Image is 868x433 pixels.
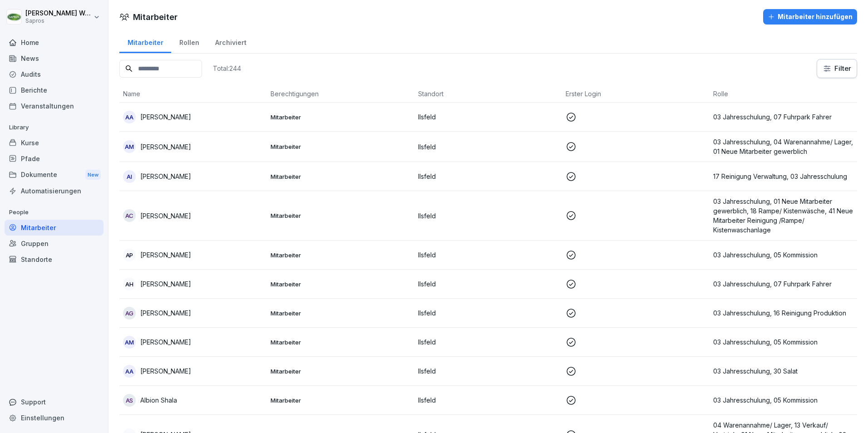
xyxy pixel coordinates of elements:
[418,172,558,181] p: Ilsfeld
[418,112,558,122] p: Ilsfeld
[271,280,411,288] p: Mitarbeiter
[123,209,136,222] div: AC
[140,250,191,260] p: [PERSON_NAME]
[123,336,136,349] div: AM
[140,279,191,289] p: [PERSON_NAME]
[213,64,241,73] p: Total: 244
[5,167,104,183] div: Dokumente
[5,34,104,50] a: Home
[5,220,104,236] a: Mitarbeiter
[267,85,414,103] th: Berechtigungen
[123,170,136,183] div: AI
[562,85,710,103] th: Erster Login
[5,66,104,82] a: Audits
[763,9,857,25] button: Mitarbeiter hinzufügen
[713,172,853,181] p: 17 Reinigung Verwaltung, 03 Jahresschulung
[140,366,191,376] p: [PERSON_NAME]
[140,112,191,122] p: [PERSON_NAME]
[5,135,104,151] a: Kurse
[418,366,558,376] p: Ilsfeld
[418,395,558,405] p: Ilsfeld
[140,395,177,405] p: Albion Shala
[768,12,853,22] div: Mitarbeiter hinzufügen
[5,167,104,183] a: DokumenteNew
[713,137,853,156] p: 03 Jahresschulung, 04 Warenannahme/ Lager, 01 Neue Mitarbeiter gewerblich
[85,170,101,180] div: New
[25,10,92,17] p: [PERSON_NAME] Weyreter
[123,365,136,378] div: AA
[271,251,411,259] p: Mitarbeiter
[713,197,853,235] p: 03 Jahresschulung, 01 Neue Mitarbeiter gewerblich, 18 Rampe/ Kistenwäsche, 41 Neue Mitarbeiter Re...
[140,172,191,181] p: [PERSON_NAME]
[271,396,411,404] p: Mitarbeiter
[5,205,104,220] p: People
[713,395,853,405] p: 03 Jahresschulung, 05 Kommission
[271,113,411,121] p: Mitarbeiter
[418,250,558,260] p: Ilsfeld
[713,279,853,289] p: 03 Jahresschulung, 07 Fuhrpark Fahrer
[133,11,178,23] h1: Mitarbeiter
[140,337,191,347] p: [PERSON_NAME]
[140,308,191,318] p: [PERSON_NAME]
[5,82,104,98] a: Berichte
[140,211,191,221] p: [PERSON_NAME]
[271,143,411,151] p: Mitarbeiter
[5,394,104,410] div: Support
[713,308,853,318] p: 03 Jahresschulung, 16 Reinigung Produktion
[710,85,857,103] th: Rolle
[119,85,267,103] th: Name
[5,183,104,199] a: Automatisierungen
[418,211,558,221] p: Ilsfeld
[5,251,104,267] a: Standorte
[823,64,851,73] div: Filter
[123,249,136,261] div: AP
[271,367,411,375] p: Mitarbeiter
[123,111,136,123] div: AA
[418,142,558,152] p: Ilsfeld
[123,394,136,407] div: AS
[140,142,191,152] p: [PERSON_NAME]
[123,278,136,290] div: AH
[271,212,411,220] p: Mitarbeiter
[5,50,104,66] a: News
[5,410,104,426] a: Einstellungen
[5,120,104,135] p: Library
[713,112,853,122] p: 03 Jahresschulung, 07 Fuhrpark Fahrer
[5,151,104,167] a: Pfade
[119,30,171,53] a: Mitarbeiter
[207,30,254,53] a: Archiviert
[817,59,857,78] button: Filter
[713,337,853,347] p: 03 Jahresschulung, 05 Kommission
[171,30,207,53] a: Rollen
[713,366,853,376] p: 03 Jahresschulung, 30 Salat
[414,85,562,103] th: Standort
[123,140,136,153] div: AM
[713,250,853,260] p: 03 Jahresschulung, 05 Kommission
[5,98,104,114] a: Veranstaltungen
[25,18,92,24] p: Sapros
[418,279,558,289] p: Ilsfeld
[418,308,558,318] p: Ilsfeld
[271,309,411,317] p: Mitarbeiter
[5,236,104,251] a: Gruppen
[271,338,411,346] p: Mitarbeiter
[418,337,558,347] p: Ilsfeld
[271,172,411,181] p: Mitarbeiter
[123,307,136,320] div: AG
